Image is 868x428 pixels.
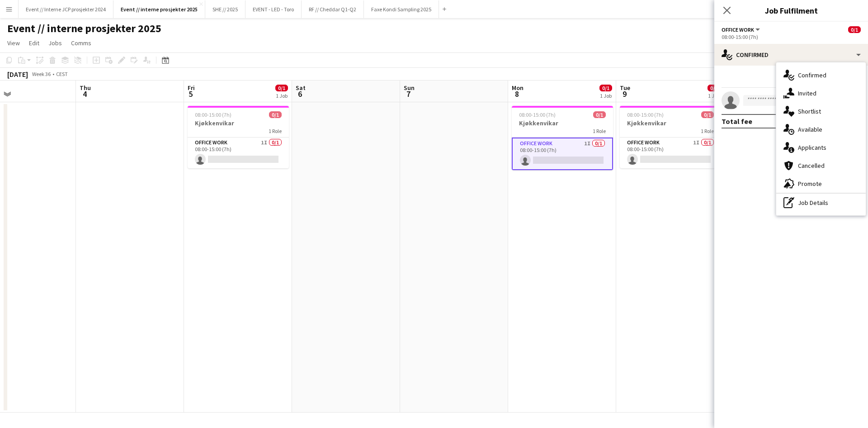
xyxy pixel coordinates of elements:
[722,117,752,126] div: Total fee
[512,84,524,92] span: Mon
[776,102,866,120] div: Shortlist
[364,0,439,18] button: Faxe Kondi Sampling 2025
[510,89,524,99] span: 8
[245,0,302,18] button: EVENT - LED - Toro
[620,138,721,168] app-card-role: Office work1I0/108:00-15:00 (7h)
[296,84,306,92] span: Sat
[776,120,866,138] div: Available
[48,39,62,47] span: Jobs
[620,119,721,127] h3: Kjøkkenvikar
[848,26,861,33] span: 0/1
[67,37,95,49] a: Comms
[512,119,613,127] h3: Kjøkkenvikar
[512,106,613,170] app-job-card: 08:00-15:00 (7h)0/1Kjøkkenvikar1 RoleOffice work1I0/108:00-15:00 (7h)
[708,85,720,91] span: 0/1
[519,111,556,118] span: 08:00-15:00 (7h)
[188,138,289,168] app-card-role: Office work1I0/108:00-15:00 (7h)
[29,39,39,47] span: Edit
[25,37,43,49] a: Edit
[708,92,720,99] div: 1 Job
[7,39,20,47] span: View
[618,89,630,99] span: 9
[620,106,721,168] app-job-card: 08:00-15:00 (7h)0/1Kjøkkenvikar1 RoleOffice work1I0/108:00-15:00 (7h)
[627,111,664,118] span: 08:00-15:00 (7h)
[7,22,161,35] h1: Event // interne prosjekter 2025
[56,71,68,77] div: CEST
[722,26,761,33] button: Office work
[80,84,91,92] span: Thu
[402,89,415,99] span: 7
[701,128,714,134] span: 1 Role
[195,111,231,118] span: 08:00-15:00 (7h)
[404,84,415,92] span: Sun
[599,85,612,91] span: 0/1
[776,194,866,212] div: Job Details
[714,5,868,16] h3: Job Fulfilment
[294,89,306,99] span: 6
[275,85,288,91] span: 0/1
[593,111,606,118] span: 0/1
[714,44,868,66] div: Confirmed
[188,119,289,127] h3: Kjøkkenvikar
[4,37,24,49] a: View
[71,39,91,47] span: Comms
[78,89,91,99] span: 4
[722,33,861,40] div: 08:00-15:00 (7h)
[512,138,613,170] app-card-role: Office work1I0/108:00-15:00 (7h)
[19,0,113,18] button: Event // Interne JCP prosjekter 2024
[776,175,866,193] div: Promote
[593,128,606,134] span: 1 Role
[276,92,288,99] div: 1 Job
[776,138,866,157] div: Applicants
[269,111,282,118] span: 0/1
[701,111,714,118] span: 0/1
[7,70,28,79] div: [DATE]
[188,106,289,168] app-job-card: 08:00-15:00 (7h)0/1Kjøkkenvikar1 RoleOffice work1I0/108:00-15:00 (7h)
[186,89,195,99] span: 5
[269,128,282,134] span: 1 Role
[722,26,754,33] span: Office work
[45,37,66,49] a: Jobs
[205,0,245,18] button: SHE // 2025
[776,66,866,84] div: Confirmed
[620,84,630,92] span: Tue
[30,71,52,77] span: Week 36
[188,84,195,92] span: Fri
[113,0,205,18] button: Event // interne prosjekter 2025
[776,157,866,175] div: Cancelled
[302,0,364,18] button: RF // Cheddar Q1-Q2
[776,84,866,102] div: Invited
[600,92,612,99] div: 1 Job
